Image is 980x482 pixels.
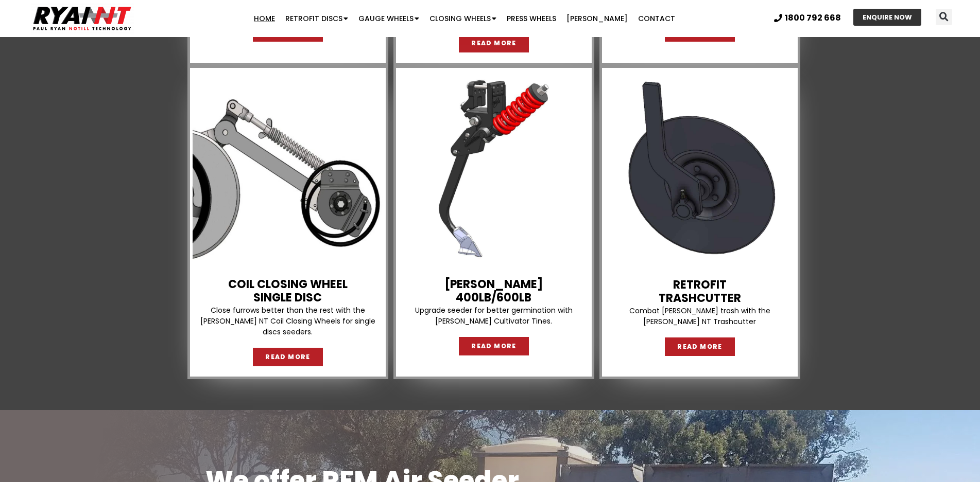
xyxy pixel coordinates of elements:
[31,3,134,34] img: Ryan NT logo
[605,306,795,327] p: Combat [PERSON_NAME] trash with the [PERSON_NAME] NT Trashcutter
[659,277,741,306] a: RetrofitTrashcutter
[561,8,633,29] a: [PERSON_NAME]
[190,8,739,29] nav: Menu
[471,40,517,46] span: READ MORE
[253,348,323,366] a: READ MORE
[353,8,424,29] a: Gauge Wheels
[424,8,502,29] a: Closing Wheels
[249,8,280,29] a: Home
[228,276,348,306] a: COIL CLOSING WHEELSINGLE DISC
[444,276,543,306] a: [PERSON_NAME]400lb/600lb
[774,14,841,22] a: 1800 792 668
[853,9,921,26] a: ENQUIRE NOW
[677,344,723,350] span: READ MORE
[502,8,561,29] a: Press Wheels
[193,73,383,263] img: Side view of Single Disc closing wheel
[459,34,529,52] a: READ MORE
[399,305,589,327] p: Upgrade seeder for better germination with [PERSON_NAME] Cultivator Tines.
[633,8,680,29] a: Contact
[936,9,952,25] div: Search
[665,337,735,356] a: READ MORE
[605,73,795,263] img: Retrofit trashcutter speed tiller
[399,73,589,263] img: RYAN NT Tyne. Seeder bar
[459,337,529,355] a: READ MORE
[785,14,841,22] span: 1800 792 668
[280,8,353,29] a: Retrofit Discs
[265,354,311,360] span: READ MORE
[863,14,912,21] span: ENQUIRE NOW
[193,305,383,337] p: Close furrows better than the rest with the [PERSON_NAME] NT Coil Closing Wheels for single discs...
[471,343,517,349] span: READ MORE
